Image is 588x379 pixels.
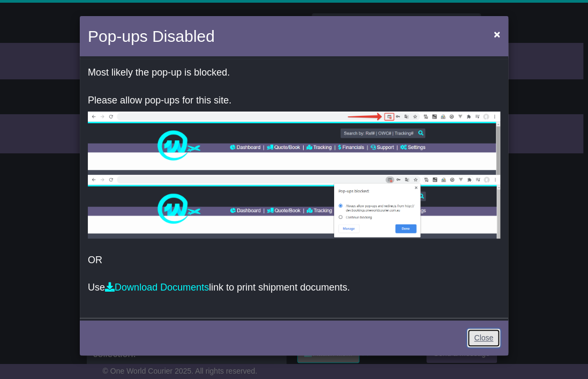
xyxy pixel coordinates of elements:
a: Close [467,329,500,347]
p: Use link to print shipment documents. [88,282,500,294]
a: Download Documents [105,282,209,293]
span: × [494,28,500,40]
p: Please allow pop-ups for this site. [88,95,500,107]
h4: Pop-ups Disabled [88,24,215,48]
button: Close [488,23,506,45]
img: allow-popup-2.png [88,175,500,239]
div: OR [80,59,508,318]
p: Most likely the pop-up is blocked. [88,67,500,79]
img: allow-popup-1.png [88,112,500,175]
